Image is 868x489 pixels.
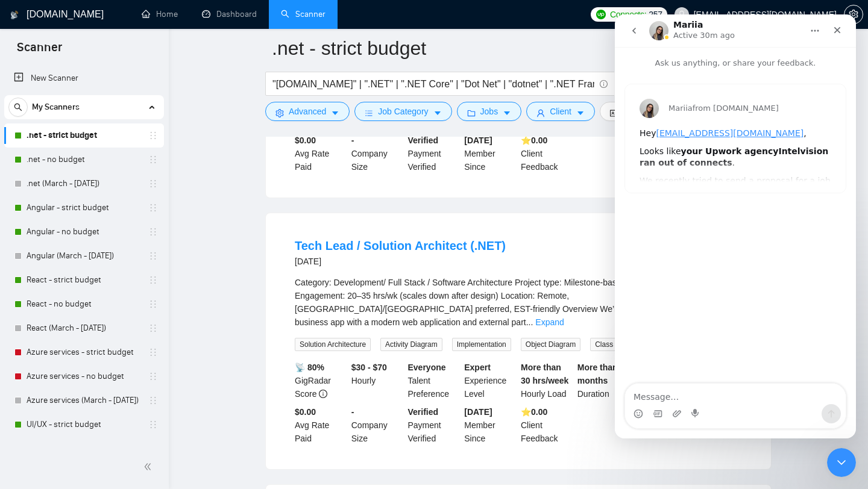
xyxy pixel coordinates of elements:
[143,461,156,473] span: double-left
[600,102,673,121] button: idcardVendorcaret-down
[295,363,324,372] b: 📡 80%
[148,131,158,140] span: holder
[148,227,158,237] span: holder
[148,251,158,261] span: holder
[295,407,316,417] b: $0.00
[295,276,742,329] div: Category: Development/ Full Stack / Software Architecture Project type: Milestone-based, long-ter...
[27,292,141,316] a: React - no budget
[27,316,141,340] a: React (March - [DATE])
[577,363,625,385] b: More than 6 months
[148,396,158,405] span: holder
[351,407,354,417] b: -
[27,172,141,196] a: .net (March - [DATE])
[406,134,462,173] div: Payment Verified
[464,363,491,372] b: Expert
[27,196,141,220] a: Angular - strict budget
[148,323,158,333] span: holder
[27,364,141,388] a: Azure services - no budget
[596,10,606,19] img: upwork-logo.png
[148,372,158,381] span: holder
[148,444,158,453] span: holder
[9,103,27,111] span: search
[148,299,158,309] span: holder
[433,108,442,117] span: caret-down
[27,148,141,172] a: .net - no budget
[678,10,686,19] span: user
[8,98,28,117] button: search
[462,405,518,445] div: Member Since
[575,361,632,400] div: Duration
[295,254,506,269] div: [DATE]
[27,123,141,148] a: .net - strict budget
[526,102,595,121] button: userClientcaret-down
[521,407,547,417] b: ⭐️ 0.00
[148,347,158,357] span: holder
[354,102,451,121] button: barsJob Categorycaret-down
[550,105,571,118] span: Client
[615,14,856,438] iframe: To enrich screen reader interactions, please activate Accessibility in Grammarly extension settings
[649,8,662,21] span: 257
[148,179,158,188] span: holder
[4,66,164,90] li: New Scanner
[844,10,863,19] span: setting
[272,76,594,92] input: Search Freelance Jobs...
[142,9,178,19] a: homeHome
[281,9,325,19] a: searchScanner
[295,338,371,351] span: Solution Architecture
[202,9,257,19] a: dashboardDashboard
[27,437,141,461] a: UI/UX - no budget
[27,340,141,364] a: Azure services - strict budget
[610,108,618,117] span: idcard
[380,338,442,351] span: Activity Diagram
[406,405,462,445] div: Payment Verified
[351,363,387,372] b: $30 - $70
[521,363,568,385] b: More than 30 hrs/week
[518,361,575,400] div: Hourly Load
[408,363,446,372] b: Everyone
[10,5,19,25] img: logo
[32,95,80,119] span: My Scanners
[462,134,518,173] div: Member Since
[14,66,154,90] a: New Scanner
[518,134,575,173] div: Client Feedback
[536,108,545,117] span: user
[365,108,373,117] span: bars
[7,39,72,64] span: Scanner
[148,275,158,285] span: holder
[406,361,462,400] div: Talent Preference
[844,5,863,24] button: setting
[27,388,141,413] a: Azure services (March - [DATE])
[452,338,511,351] span: Implementation
[148,155,158,164] span: holder
[351,135,354,145] b: -
[535,317,564,327] a: Expand
[526,317,533,327] span: ...
[480,105,498,118] span: Jobs
[610,8,646,21] span: Connects:
[292,134,349,173] div: Avg Rate Paid
[349,405,406,445] div: Company Size
[295,135,316,145] b: $0.00
[827,448,856,477] iframe: To enrich screen reader interactions, please activate Accessibility in Grammarly extension settings
[600,80,608,88] span: info-circle
[292,361,349,400] div: GigRadar Score
[27,413,141,437] a: UI/UX - strict budget
[464,407,492,417] b: [DATE]
[349,134,406,173] div: Company Size
[521,338,580,351] span: Object Diagram
[319,390,327,398] span: info-circle
[464,135,492,145] b: [DATE]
